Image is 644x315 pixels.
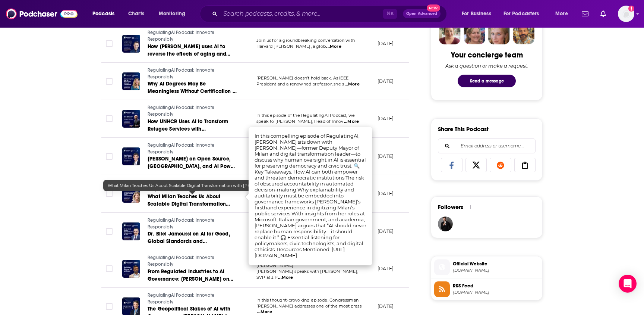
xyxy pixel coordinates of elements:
button: Send a message [458,75,516,87]
a: RegulatingAI Podcast: Innovate Responsibly [148,67,237,80]
span: Official Website [453,261,539,267]
a: Dr. Bilel Jamoussi on AI for Good, Global Standards and Infrastructure at ITU | RegulatingAI Podcast [148,230,237,245]
a: RegulatingAI Podcast: Innovate Responsibly [148,292,237,305]
button: Show profile menu [618,6,634,22]
span: ⌘ K [383,9,397,19]
span: RegulatingAI Podcast: Innovate Responsibly [148,255,214,267]
span: [PERSON_NAME] addresses one of the most press [256,303,362,309]
p: [DATE] [378,265,394,272]
span: RegulatingAI Podcast: Innovate Responsibly [148,218,214,230]
p: [DATE] [378,40,394,47]
p: [DATE] [378,303,394,309]
input: Email address or username... [444,139,529,153]
span: What Milan Teaches Us About Scalable Digital Transformation with [PERSON_NAME] | RegulatingAI Pod... [108,183,326,188]
a: Copy Link [514,158,536,172]
span: Toggle select row [106,115,113,122]
p: [DATE] [378,78,394,84]
a: Show notifications dropdown [579,7,591,20]
button: open menu [499,8,550,20]
div: Search followers [438,138,536,153]
p: [DATE] [378,153,394,159]
span: feeds.cohostpodcasting.com [453,290,539,295]
a: Charts [123,8,149,20]
img: Jon Profile [513,23,534,44]
div: Search podcasts, credits, & more... [207,5,454,22]
a: Why AI Degrees May Be Meaningless Without Certification – [PERSON_NAME], IEEE | RegulatingAI Podcast [148,80,237,95]
p: [DATE] [378,228,394,234]
span: Join us for a groundbreaking conversation with [256,38,355,43]
span: Why AI Degrees May Be Meaningless Without Certification – [PERSON_NAME], IEEE | RegulatingAI Podcast [148,81,237,109]
svg: Add a profile image [628,6,634,12]
span: Logged in as abbie.hatfield [618,6,634,22]
p: [DATE] [378,115,394,122]
span: How UNHCR Uses AI to Transform Refugee Services with [PERSON_NAME] | RegulatingAI Podcast [148,118,228,147]
span: Harvard [PERSON_NAME], a glob [256,44,326,49]
img: JohirMia [438,216,453,231]
span: RegulatingAI Podcast: Innovate Responsibly [148,105,214,117]
a: Show notifications dropdown [597,7,609,20]
a: RegulatingAI Podcast: Innovate Responsibly [148,142,237,155]
button: Open AdvancedNew [403,9,441,18]
button: open menu [550,8,577,20]
span: RegulatingAI Podcast: Innovate Responsibly [148,30,214,42]
span: [PERSON_NAME] speaks with [PERSON_NAME], SVP at J.P [256,269,358,280]
a: RegulatingAI Podcast: Innovate Responsibly [148,255,237,268]
span: RegulatingAI Podcast: Innovate Responsibly [148,68,214,79]
button: open menu [457,8,501,20]
span: Open Advanced [406,12,437,16]
span: From Regulated Industries to AI Governance: [PERSON_NAME] on Building Ethical AI at Scale | Regul... [148,268,233,297]
span: In this thought-provoking episode, Congressman [256,297,359,303]
img: Podchaser - Follow, Share and Rate Podcasts [6,7,78,21]
span: Toggle select row [106,78,113,85]
div: Ask a question or make a request. [445,63,528,69]
img: Barbara Profile [464,23,485,44]
img: Jules Profile [488,23,510,44]
span: Toggle select row [106,303,113,310]
span: Toggle select row [106,228,113,235]
button: open menu [87,8,124,20]
span: ...More [278,275,293,281]
a: RSS Feed[DOMAIN_NAME] [434,281,539,297]
span: Toggle select row [106,190,113,197]
p: [DATE] [378,190,394,197]
span: Toggle select row [106,40,113,47]
a: Official Website[DOMAIN_NAME] [434,259,539,275]
span: RSS Feed [453,283,539,289]
a: RegulatingAI Podcast: Innovate Responsibly [148,29,237,43]
a: RegulatingAI Podcast: Innovate Responsibly [148,105,237,118]
a: From Regulated Industries to AI Governance: [PERSON_NAME] on Building Ethical AI at Scale | Regul... [148,268,237,283]
a: [PERSON_NAME] on Open Source, [GEOGRAPHIC_DATA], and AI Power Games | RegulatingAI Podcast [148,155,237,170]
span: How [PERSON_NAME] uses AI to reverse the effects of aging and develop life-extending drugs | Regu... [148,43,230,72]
a: What Milan Teaches Us About Scalable Digital Transformation with [PERSON_NAME] | RegulatingAI Pod... [148,193,237,208]
img: User Profile [618,6,634,22]
div: 1 [469,204,471,210]
span: More [555,9,568,19]
span: [PERSON_NAME] on Open Source, [GEOGRAPHIC_DATA], and AI Power Games | RegulatingAI Podcast [148,156,236,177]
span: For Business [462,9,491,19]
div: Open Intercom Messenger [619,275,637,293]
span: sanjaypuri.com [453,268,539,273]
span: Toggle select row [106,153,113,160]
span: speak to [PERSON_NAME], Head of Innov [256,119,343,124]
span: [PERSON_NAME] doesn’t hold back. As IEEE [256,75,348,81]
a: Share on Reddit [490,158,511,172]
span: Charts [128,9,144,19]
span: ...More [345,81,360,87]
a: Share on X/Twitter [465,158,487,172]
span: President and a renowned professor, she s [256,81,344,87]
span: Dr. Bilel Jamoussi on AI for Good, Global Standards and Infrastructure at ITU | RegulatingAI Podcast [148,231,234,259]
span: Podcasts [92,9,114,19]
a: Share on Facebook [441,158,463,172]
img: Sydney Profile [439,23,461,44]
input: Search podcasts, credits, & more... [220,8,383,20]
a: How [PERSON_NAME] uses AI to reverse the effects of aging and develop life-extending drugs | Regu... [148,43,237,58]
span: ...More [344,119,359,125]
span: RegulatingAI Podcast: Innovate Responsibly [148,293,214,305]
span: What Milan Teaches Us About Scalable Digital Transformation with [PERSON_NAME] | RegulatingAI Pod... [148,193,230,222]
span: ...More [326,44,341,50]
span: New [427,4,440,12]
span: ...More [257,309,272,315]
span: Toggle select row [106,265,113,272]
